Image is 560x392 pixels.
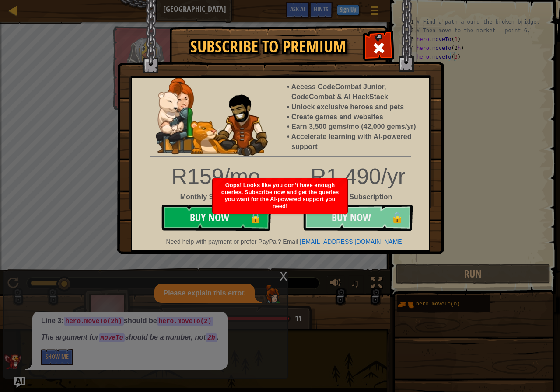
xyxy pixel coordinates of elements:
li: Earn 3,500 gems/mo (42,000 gems/yr) [291,122,420,132]
li: Access CodeCombat Junior, CodeCombat & AI HackStack [291,82,420,102]
button: Buy Now🔒 [303,205,413,231]
div: R159/mo [158,161,274,192]
li: Create games and websites [291,112,420,122]
li: Unlock exclusive heroes and pets [291,102,420,112]
span: Need help with payment or prefer PayPal? Email [166,238,298,245]
div: Monthly Subscription [158,192,274,202]
span: Oops! Looks like you don’t have enough queries. Subscribe now and get the queries you want for th... [221,182,339,209]
h1: Subscribe to Premium [178,38,358,56]
button: Buy Now🔒 [161,205,271,231]
li: Accelerate learning with AI-powered support [291,132,420,152]
div: R1.490/yr [126,161,435,192]
div: Annual Subscription [126,192,435,202]
a: [EMAIL_ADDRESS][DOMAIN_NAME] [300,238,403,245]
img: anya-and-nando-pet.webp [156,78,268,156]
